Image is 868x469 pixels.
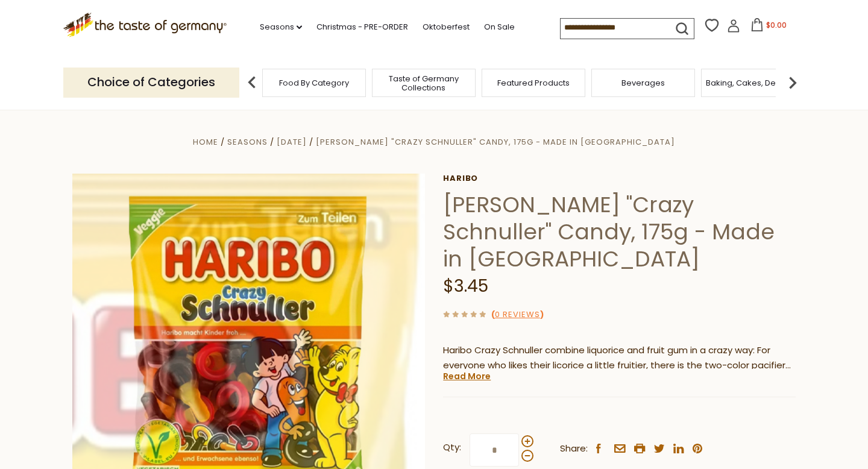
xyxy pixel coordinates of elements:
[227,136,268,148] a: Seasons
[443,174,796,183] a: Haribo
[495,309,540,321] a: 0 Reviews
[443,343,796,373] p: Haribo Crazy Schnuller combine liquorice and fruit gum in a crazy way: For everyone who likes the...
[470,433,519,467] input: Qty:
[743,18,794,36] button: $0.00
[316,20,408,34] a: Christmas - PRE-ORDER
[193,136,218,148] a: Home
[443,191,796,272] h1: [PERSON_NAME] "Crazy Schnuller" Candy, 175g - Made in [GEOGRAPHIC_DATA]
[497,78,570,87] a: Featured Products
[277,136,307,148] a: [DATE]
[766,20,787,30] span: $0.00
[484,20,515,34] a: On Sale
[316,136,675,148] a: [PERSON_NAME] "Crazy Schnuller" Candy, 175g - Made in [GEOGRAPHIC_DATA]
[491,309,544,320] span: ( )
[621,78,665,87] a: Beverages
[279,78,349,87] a: Food By Category
[260,20,302,34] a: Seasons
[240,71,264,95] img: previous arrow
[63,68,239,97] p: Choice of Categories
[443,370,491,382] a: Read More
[443,440,461,455] strong: Qty:
[376,74,472,92] a: Taste of Germany Collections
[423,20,470,34] a: Oktoberfest
[706,78,799,87] a: Baking, Cakes, Desserts
[443,274,488,298] span: $3.45
[781,71,805,95] img: next arrow
[560,441,588,456] span: Share:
